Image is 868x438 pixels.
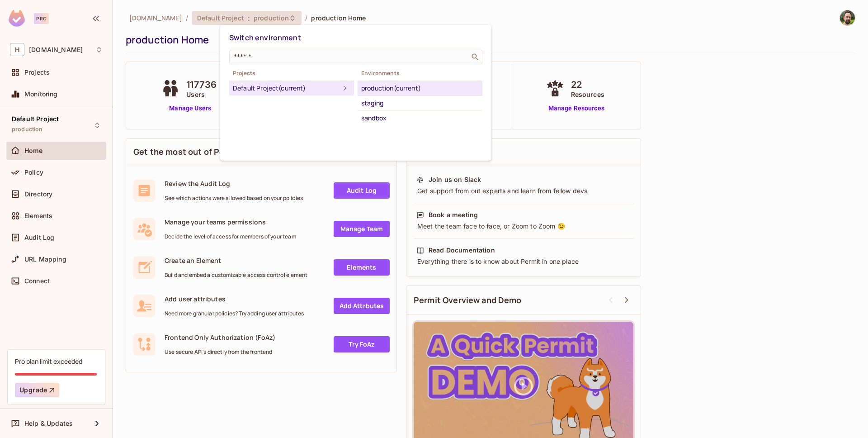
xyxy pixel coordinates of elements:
[229,70,354,77] span: Projects
[361,83,479,94] div: production (current)
[361,113,479,124] div: sandbox
[229,33,301,43] span: Switch environment
[361,98,479,109] div: staging
[358,70,482,77] span: Environments
[233,83,340,94] div: Default Project (current)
